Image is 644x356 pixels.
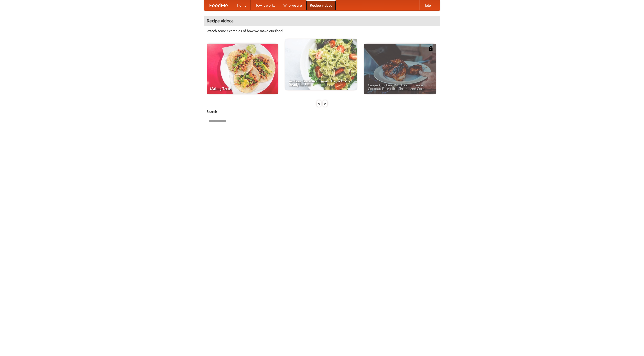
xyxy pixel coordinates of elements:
a: FoodMe [204,0,233,10]
a: How it works [251,0,279,10]
div: « [317,100,321,107]
h5: Search [207,109,437,114]
a: Recipe videos [306,0,336,10]
img: 483408.png [428,46,433,51]
a: Home [233,0,251,10]
p: Watch some examples of how we make our food! [207,28,437,33]
span: Making Tacos [210,87,274,90]
a: Who we are [279,0,306,10]
span: An Easy, Summery Tomato Pasta That's Ready for Fall [289,79,353,86]
a: Making Tacos [207,44,278,94]
h4: Recipe videos [204,16,440,26]
a: Help [419,0,435,10]
a: An Easy, Summery Tomato Pasta That's Ready for Fall [285,39,357,90]
div: » [323,100,327,107]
